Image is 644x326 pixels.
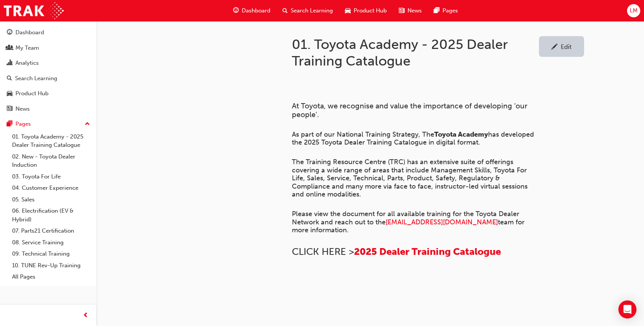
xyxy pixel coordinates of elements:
a: car-iconProduct Hub [339,3,393,18]
div: Analytics [15,59,39,67]
a: My Team [3,41,93,55]
span: chart-icon [7,60,12,67]
span: team for more information. [292,218,526,235]
span: search-icon [282,6,288,15]
span: has developed the 2025 Toyota Dealer Training Catalogue in digital format. [292,130,536,147]
img: Trak [4,2,64,19]
span: Please view the document for all available training for the Toyota Dealer Network and reach out t... [292,210,521,226]
a: 03. Toyota For Life [9,171,93,183]
div: Edit [561,43,572,50]
span: prev-icon [83,311,89,320]
span: As part of our National Training Strategy, The [292,130,434,139]
div: My Team [15,44,39,52]
span: news-icon [7,106,12,113]
a: Analytics [3,56,93,70]
button: DashboardMy TeamAnalyticsSearch LearningProduct HubNews [3,24,93,117]
a: search-iconSearch Learning [276,3,339,18]
a: Product Hub [3,87,93,101]
a: 05. Sales [9,194,93,206]
a: 06. Electrification (EV & Hybrid) [9,205,93,225]
a: News [3,102,93,116]
span: Pages [443,6,458,15]
button: LM [627,4,640,17]
span: car-icon [345,6,351,15]
span: Toyota Academy [434,130,488,139]
span: LM [630,6,638,15]
a: 02. New - Toyota Dealer Induction [9,151,93,171]
button: Pages [3,117,93,131]
a: 2025 Dealer Training Catalogue [354,246,501,257]
span: news-icon [399,6,404,15]
a: [EMAIL_ADDRESS][DOMAIN_NAME] [386,218,498,226]
span: Dashboard [242,6,270,15]
div: Dashboard [15,28,44,37]
span: car-icon [7,90,12,97]
a: 04. Customer Experience [9,182,93,194]
span: pencil-icon [551,44,558,51]
div: Product Hub [15,89,49,98]
span: guage-icon [233,6,239,15]
a: news-iconNews [393,3,428,18]
a: All Pages [9,271,93,283]
span: up-icon [85,119,90,129]
a: 08. Service Training [9,237,93,248]
span: pages-icon [434,6,440,15]
a: Search Learning [3,72,93,85]
span: search-icon [7,75,12,82]
a: Dashboard [3,26,93,40]
span: Search Learning [291,6,333,15]
a: pages-iconPages [428,3,464,18]
a: 07. Parts21 Certification [9,225,93,237]
a: 09. Technical Training [9,248,93,260]
span: pages-icon [7,121,12,128]
a: 01. Toyota Academy - 2025 Dealer Training Catalogue [9,131,93,151]
span: CLICK HERE > [292,246,354,257]
div: Pages [15,120,31,128]
span: The Training Resource Centre (TRC) has an extensive suite of offerings covering a wide range of a... [292,158,530,198]
span: News [407,6,422,15]
a: Edit [539,36,584,57]
span: guage-icon [7,29,12,36]
div: Search Learning [15,74,57,83]
a: guage-iconDashboard [227,3,276,18]
a: 10. TUNE Rev-Up Training [9,260,93,271]
h1: 01. Toyota Academy - 2025 Dealer Training Catalogue [292,36,539,69]
span: At Toyota, we recognise and value the importance of developing ‘our people'. [292,102,529,119]
div: Open Intercom Messenger [618,300,636,318]
div: News [15,105,30,113]
span: people-icon [7,45,12,52]
span: Product Hub [354,6,387,15]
